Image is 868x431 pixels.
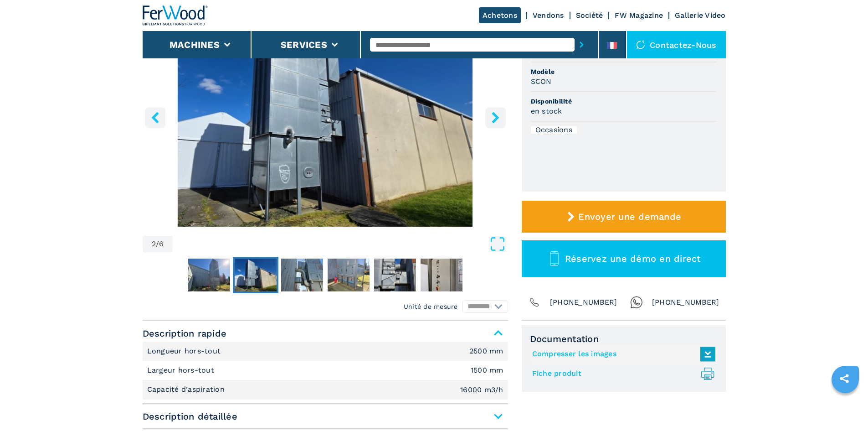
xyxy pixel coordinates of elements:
button: Open Fullscreen [175,236,505,252]
h3: SCON [531,76,552,87]
span: Documentation [530,333,718,344]
iframe: Chat [829,390,861,424]
img: Sous–Station NESTRO SCON [143,5,508,227]
button: Go to Slide 4 [326,257,371,293]
a: Fiche produit [532,366,711,381]
nav: Thumbnail Navigation [143,257,508,293]
img: Phone [528,296,541,309]
img: 91cda74a7e4dbf69fb478a42b093909a [281,259,323,291]
p: Capacité d'aspiration [147,384,227,395]
img: 64433059d7e5ef5fbbdf46421cd29716 [421,259,462,291]
button: Réservez une démo en direct [522,240,726,277]
span: Réservez une démo en direct [565,253,701,264]
button: right-button [485,107,506,128]
div: Go to Slide 2 [143,5,508,227]
em: 16000 m3/h [460,386,503,394]
span: 2 [152,240,156,248]
button: Services [281,39,327,50]
button: Machines [169,39,220,50]
span: [PHONE_NUMBER] [652,296,719,309]
div: Occasions [531,126,577,134]
h3: en stock [531,106,562,116]
img: ae21c364dc6bdea4b078733cd7e55617 [374,259,416,291]
div: Description rapide [143,342,508,400]
img: Ferwood [143,5,208,26]
img: Whatsapp [630,296,643,309]
a: Achetons [479,7,521,23]
a: FW Magazine [615,11,663,20]
span: Description rapide [143,325,508,342]
button: Envoyer une demande [522,201,726,233]
span: Modèle [531,67,717,76]
a: Compresser les images [532,347,711,362]
button: left-button [145,107,165,128]
span: Envoyer une demande [578,211,681,222]
div: Contactez-nous [627,31,726,58]
a: Vendons [533,11,564,20]
button: submit-button [575,34,589,55]
button: Go to Slide 3 [279,257,325,293]
em: 2500 mm [469,348,503,355]
a: sharethis [833,367,856,390]
span: Description détaillée [143,408,508,425]
a: Gallerie Video [675,11,726,20]
img: Contactez-nous [636,40,645,49]
em: Unité de mesure [404,302,458,311]
img: f7b818dd5ec566cb4d45713b91cf17a9 [188,259,230,291]
img: 2179d286130d3eedb7c0b65097f4075e [235,259,277,291]
button: Go to Slide 1 [186,257,232,293]
img: 21e088208355ab113bb67c35aae8e0b7 [328,259,370,291]
button: Go to Slide 2 [233,257,278,293]
button: Go to Slide 5 [372,257,418,293]
span: 6 [159,240,164,248]
span: Disponibilité [531,97,717,106]
p: Largeur hors-tout [147,365,217,375]
em: 1500 mm [471,367,503,374]
p: Longueur hors-tout [147,346,223,356]
span: [PHONE_NUMBER] [550,296,617,309]
a: Société [576,11,603,20]
span: / [156,240,159,248]
button: Go to Slide 6 [419,257,464,293]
